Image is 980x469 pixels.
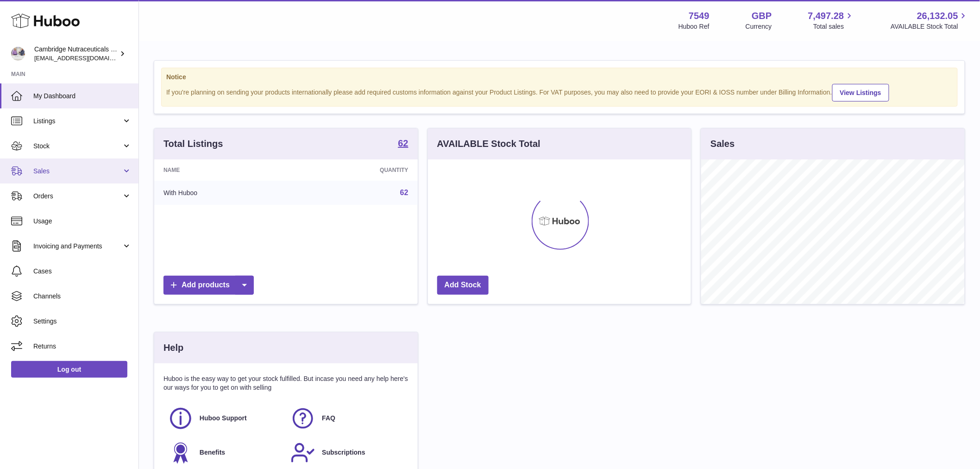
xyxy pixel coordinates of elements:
[678,22,710,31] div: Huboo Ref
[891,22,969,31] span: AVAILABLE Stock Total
[163,374,408,392] p: Huboo is the easy way to get your stock fulfilled. But incase you need any help here's our ways f...
[710,138,735,150] h3: Sales
[33,142,122,151] span: Stock
[832,84,889,101] a: View Listings
[33,317,132,326] span: Settings
[154,181,293,205] td: With Huboo
[808,10,855,31] a: 7,497.28 Total sales
[891,10,969,31] a: 26,132.05 AVAILABLE Stock Total
[163,342,183,354] h3: Help
[689,10,710,22] strong: 7549
[398,139,408,148] strong: 62
[398,139,408,150] a: 62
[33,292,132,301] span: Channels
[168,440,281,465] a: Benefits
[917,10,958,22] span: 26,132.05
[437,276,489,295] a: Add Stock
[200,414,247,423] span: Huboo Support
[33,167,122,176] span: Sales
[746,22,772,31] div: Currency
[154,159,293,181] th: Name
[290,406,403,431] a: FAQ
[437,138,540,150] h3: AVAILABLE Stock Total
[813,22,854,31] span: Total sales
[322,414,335,423] span: FAQ
[33,267,132,276] span: Cases
[33,117,122,126] span: Listings
[33,217,132,226] span: Usage
[11,47,25,61] img: qvc@camnutra.com
[33,242,122,251] span: Invoicing and Payments
[33,192,122,201] span: Orders
[400,189,408,196] a: 62
[163,276,254,295] a: Add products
[166,82,953,101] div: If you're planning on sending your products internationally please add required customs informati...
[33,342,132,351] span: Returns
[290,440,403,465] a: Subscriptions
[166,73,953,82] strong: Notice
[168,406,281,431] a: Huboo Support
[33,92,132,101] span: My Dashboard
[200,448,225,457] span: Benefits
[808,10,844,22] span: 7,497.28
[11,361,127,378] a: Log out
[34,54,136,62] span: [EMAIL_ADDRESS][DOMAIN_NAME]
[322,448,365,457] span: Subscriptions
[163,138,223,150] h3: Total Listings
[34,45,118,63] div: Cambridge Nutraceuticals Ltd
[752,10,772,22] strong: GBP
[293,159,418,181] th: Quantity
